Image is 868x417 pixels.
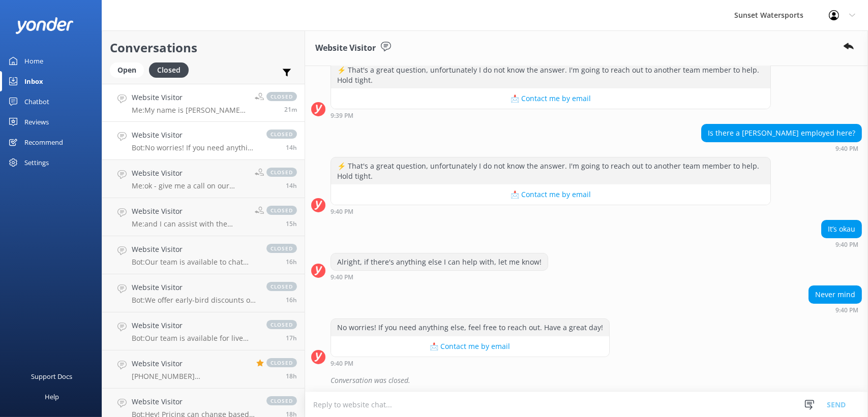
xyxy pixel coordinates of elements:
div: Is there a [PERSON_NAME] employed here? [702,124,861,142]
strong: 9:40 PM [331,361,353,367]
div: No worries! If you need anything else, feel free to reach out. Have a great day! [331,319,609,336]
h4: Website Visitor [132,244,256,255]
div: Aug 31 2025 08:40pm (UTC -05:00) America/Cancun [331,273,548,280]
span: Aug 31 2025 05:53pm (UTC -05:00) America/Cancun [286,296,297,304]
div: Aug 31 2025 08:40pm (UTC -05:00) America/Cancun [821,241,862,248]
div: Aug 31 2025 08:40pm (UTC -05:00) America/Cancun [809,306,862,313]
img: yonder-white-logo.png [15,17,74,34]
span: Sep 01 2025 10:19am (UTC -05:00) America/Cancun [284,105,297,114]
div: Chatbot [24,91,49,112]
h4: Website Visitor [132,168,247,179]
a: Website VisitorBot:No worries! If you need anything else, feel free to reach out. Have a great da... [102,122,305,160]
button: 📩 Contact me by email [331,184,770,205]
button: 📩 Contact me by email [331,88,770,109]
div: Never mind [809,286,861,303]
div: Settings [24,152,49,173]
span: closed [266,92,297,101]
span: closed [266,396,297,405]
p: Bot: We offer early-bird discounts on all of our morning trips, and when you book direct, we guar... [132,296,256,305]
div: Aug 31 2025 08:39pm (UTC -05:00) America/Cancun [331,112,771,119]
span: Aug 31 2025 07:22pm (UTC -05:00) America/Cancun [286,219,297,228]
span: closed [266,168,297,177]
span: closed [266,320,297,329]
h4: Website Visitor [132,396,256,407]
strong: 9:39 PM [331,113,353,119]
h4: Website Visitor [132,282,256,293]
span: Aug 31 2025 04:29pm (UTC -05:00) America/Cancun [286,372,297,380]
a: Open [110,64,149,75]
p: Bot: No worries! If you need anything else, feel free to reach out. Have a great day! [132,143,256,152]
h4: Website Visitor [132,206,247,217]
div: It’s okau [822,220,861,238]
span: Aug 31 2025 08:40pm (UTC -05:00) America/Cancun [286,143,297,152]
h3: Website Visitor [315,42,376,55]
div: Open [110,62,144,78]
p: Bot: Our team is available to chat from 8am to 8pm, and they'll be with you shortly! If you prefe... [132,258,256,267]
span: closed [266,282,297,291]
div: ⚡ That's a great question, unfortunately I do not know the answer. I'm going to reach out to anot... [331,157,770,184]
p: Me: My name is [PERSON_NAME]- I live here in [GEOGRAPHIC_DATA] and I'm happy to assist! [132,106,247,115]
div: Help [45,387,59,407]
div: Alright, if there's anything else I can help with, let me know! [331,253,548,271]
span: closed [266,244,297,253]
h4: Website Visitor [132,320,256,331]
strong: 9:40 PM [835,242,858,248]
div: Aug 31 2025 08:40pm (UTC -05:00) America/Cancun [331,360,610,367]
a: Website VisitorMe:My name is [PERSON_NAME]- I live here in [GEOGRAPHIC_DATA] and I'm happy to ass... [102,84,305,122]
p: Bot: Our team is available for live chat from 8am to 8pm. You can also give us a call at [PHONE_N... [132,334,256,343]
div: Recommend [24,132,63,152]
a: Website VisitorMe:and I can assist with the payment processclosed15h [102,198,305,236]
span: Aug 31 2025 04:54pm (UTC -05:00) America/Cancun [286,334,297,342]
strong: 9:40 PM [835,146,858,152]
div: Support Docs [32,366,73,387]
span: closed [266,358,297,367]
span: closed [266,130,297,139]
h4: Website Visitor [132,358,249,369]
a: Website VisitorBot:We offer early-bird discounts on all of our morning trips, and when you book d... [102,274,305,312]
div: Aug 31 2025 08:40pm (UTC -05:00) America/Cancun [331,208,771,215]
a: Website Visitor[PHONE_NUMBER] [PERSON_NAME]closed18h [102,350,305,389]
p: Me: ok - give me a call on our office number - [PHONE_NUMBER] - and I will set that up for you. [132,181,247,190]
div: Aug 31 2025 08:40pm (UTC -05:00) America/Cancun [701,145,862,152]
span: Aug 31 2025 06:11pm (UTC -05:00) America/Cancun [286,258,297,266]
div: Home [24,51,43,71]
a: Closed [149,64,194,75]
div: Reviews [24,112,49,132]
h4: Website Visitor [132,130,256,141]
span: Aug 31 2025 08:18pm (UTC -05:00) America/Cancun [286,181,297,190]
div: Closed [149,62,189,78]
p: Me: and I can assist with the payment process [132,219,247,229]
h2: Conversations [110,38,297,57]
strong: 9:40 PM [331,209,353,215]
a: Website VisitorMe:ok - give me a call on our office number - [PHONE_NUMBER] - and I will set that... [102,160,305,198]
div: 2025-09-01T01:40:53.037 [311,372,862,389]
a: Website VisitorBot:Our team is available to chat from 8am to 8pm, and they'll be with you shortly... [102,236,305,274]
div: Inbox [24,71,43,91]
strong: 9:40 PM [331,274,353,280]
h4: Website Visitor [132,92,247,103]
div: ⚡ That's a great question, unfortunately I do not know the answer. I'm going to reach out to anot... [331,61,770,88]
button: 📩 Contact me by email [331,336,609,357]
div: Conversation was closed. [331,372,862,389]
span: closed [266,206,297,215]
p: [PHONE_NUMBER] [PERSON_NAME] [132,372,249,381]
strong: 9:40 PM [835,307,858,313]
a: Website VisitorBot:Our team is available for live chat from 8am to 8pm. You can also give us a ca... [102,312,305,350]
